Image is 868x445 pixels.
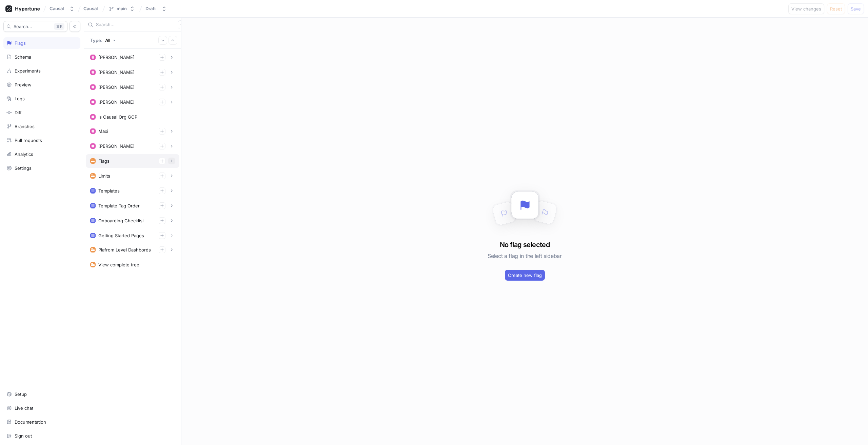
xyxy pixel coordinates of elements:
div: Diff [15,110,22,115]
div: Schema [15,54,31,60]
div: Preview [15,82,32,87]
div: Plafrom Level Dashbords [98,247,151,252]
p: Type: [90,38,102,43]
div: [PERSON_NAME] [98,99,135,105]
span: Causal [83,6,98,11]
div: Is Causal Org GCP [98,114,137,120]
div: Settings [15,165,32,171]
div: Setup [15,391,27,397]
button: Collapse all [169,36,177,45]
h3: No flag selected [500,240,550,250]
button: Create new flag [505,270,545,281]
div: Flags [15,40,26,46]
h5: Select a flag in the left sidebar [488,250,561,262]
span: Save [851,7,861,11]
button: Type: All [88,34,118,46]
div: [PERSON_NAME] [98,143,135,149]
div: Templates [98,188,120,194]
button: Save [848,3,864,14]
div: Sign out [15,433,32,439]
button: Causal [47,3,77,14]
span: View changes [791,7,821,11]
div: Flags [98,158,110,164]
div: Maxi [98,128,108,134]
div: main [117,6,127,12]
div: Logs [15,96,25,101]
div: Onboarding Checklist [98,218,144,223]
div: Branches [15,124,35,129]
span: Search... [14,24,32,28]
div: All [105,38,110,43]
button: Draft [143,3,170,14]
div: K [54,23,64,30]
div: Live chat [15,405,33,411]
div: Causal [50,6,64,12]
a: Documentation [3,416,80,428]
span: Reset [830,7,842,11]
div: Template Tag Order [98,203,140,208]
button: Search...K [3,21,67,32]
input: Search... [96,21,165,28]
div: Analytics [15,151,33,157]
div: Pull requests [15,138,42,143]
button: Reset [827,3,845,14]
div: [PERSON_NAME] [98,84,135,90]
div: Draft [145,6,156,12]
button: main [106,3,138,14]
div: Getting Started Pages [98,233,144,238]
div: View complete tree [98,262,139,267]
div: [PERSON_NAME] [98,55,135,60]
span: Create new flag [508,273,542,277]
div: Limits [98,173,110,179]
button: Expand all [158,36,167,45]
button: View changes [788,3,824,14]
div: Experiments [15,68,41,74]
div: [PERSON_NAME] [98,69,135,75]
div: Documentation [15,419,46,425]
